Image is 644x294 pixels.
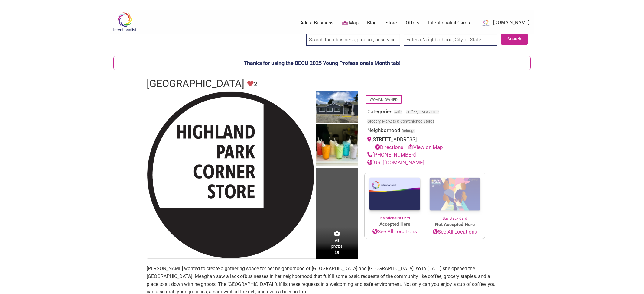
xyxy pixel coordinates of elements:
span: Not Accepted Here [425,221,485,228]
div: Categories: [367,108,482,127]
span: 2 [254,79,257,89]
b: Thanks for using the BECU 2025 Young Professionals Month tab! [244,60,401,66]
a: Intentionalist Cards [428,20,470,26]
i: Unfavorite [247,81,253,87]
img: Highland Park Corner Store [147,91,314,258]
a: Blog [367,20,377,26]
a: View on Map [408,144,443,150]
a: See All Locations [365,228,425,236]
button: Search [501,34,528,45]
div: Neighborhood: [367,127,482,136]
a: Buy Black Card [425,173,485,221]
input: Enter a Neighborhood, City, or State [404,34,497,46]
span: [PERSON_NAME] wanted to create a gathering space for her neighborhood of [GEOGRAPHIC_DATA] and [G... [147,266,475,279]
span: All photos (3) [331,238,342,255]
a: Grocery, Markets & Convenience Stores [367,119,434,124]
a: Woman-Owned [370,98,398,102]
a: [URL][DOMAIN_NAME] [367,160,424,166]
a: [PHONE_NUMBER] [367,152,416,158]
h1: [GEOGRAPHIC_DATA] [147,76,244,91]
a: Map [342,20,359,27]
a: Add a Business [300,20,333,26]
img: Intentionalist [110,12,139,32]
input: Search for a business, product, or service [306,34,400,46]
a: [DOMAIN_NAME]... [479,18,533,28]
a: See All Locations [425,228,485,236]
span: Accepted Here [365,221,425,228]
img: Highland Park Corner Store [316,124,358,168]
a: Offers [406,20,419,26]
a: Store [385,20,397,26]
img: Intentionalist Card [365,173,425,215]
img: Buy Black Card [425,173,485,216]
div: [STREET_ADDRESS] [367,136,482,151]
a: Coffee, Tea & Juice [406,110,439,114]
img: Highland Park Corner Store [316,91,358,124]
a: Intentionalist Card [365,173,425,221]
span: Delridge [402,129,415,133]
a: Cafe [394,110,402,114]
a: Directions [375,144,403,150]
